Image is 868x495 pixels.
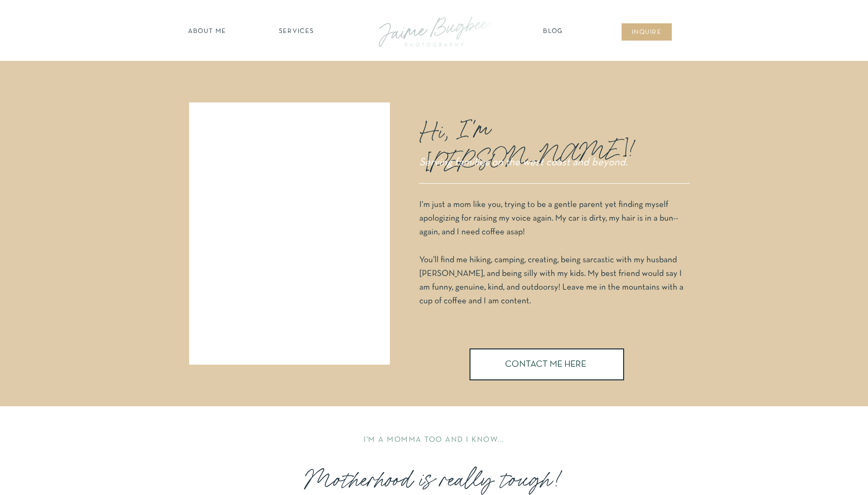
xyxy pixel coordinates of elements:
i: Serving families on the west coast and beyond. [419,158,628,167]
a: SERVICES [268,27,325,37]
iframe: 909373527 [197,112,382,356]
h2: I'M A MOMMA TOO AND I KNOW... [279,435,589,446]
a: about ME [185,27,229,37]
p: I'm just a mom like you, trying to be a gentle parent yet finding myself apologizing for raising ... [419,198,688,320]
a: Blog [540,27,566,37]
p: Hi, I'm [PERSON_NAME]! [419,104,624,152]
a: CONTACT ME HERE [505,360,589,372]
a: inqUIre [626,28,667,38]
